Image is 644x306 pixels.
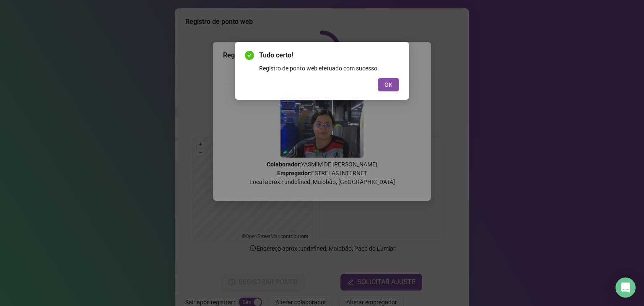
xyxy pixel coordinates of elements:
span: OK [384,80,392,89]
span: check-circle [245,51,254,60]
span: Tudo certo! [259,50,399,60]
button: OK [378,78,399,91]
div: Open Intercom Messenger [615,277,636,298]
div: Registro de ponto web efetuado com sucesso. [259,64,399,73]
